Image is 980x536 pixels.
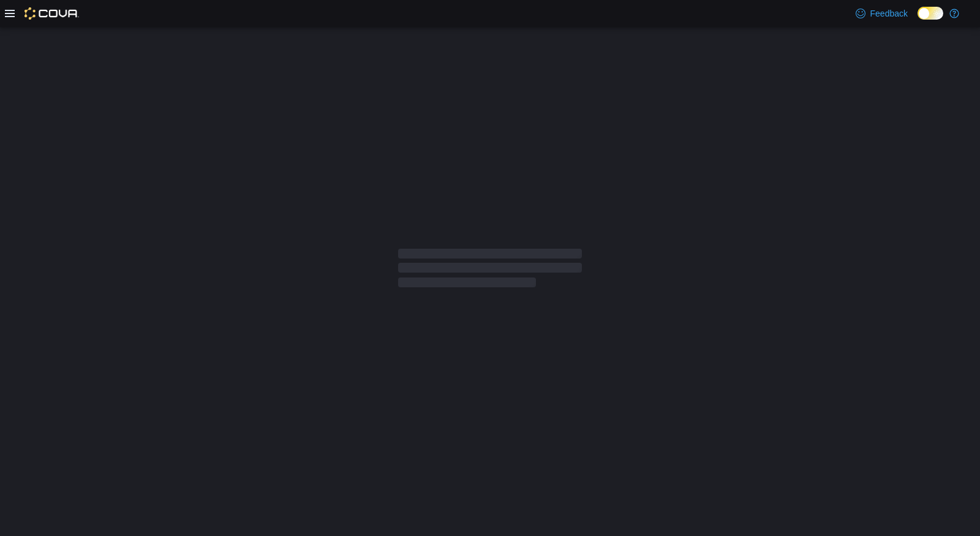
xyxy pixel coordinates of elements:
a: Feedback [851,1,913,26]
span: Dark Mode [918,20,918,20]
span: Feedback [870,7,908,20]
img: Cova [24,7,79,20]
input: Dark Mode [918,7,943,20]
span: Loading [398,251,582,290]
